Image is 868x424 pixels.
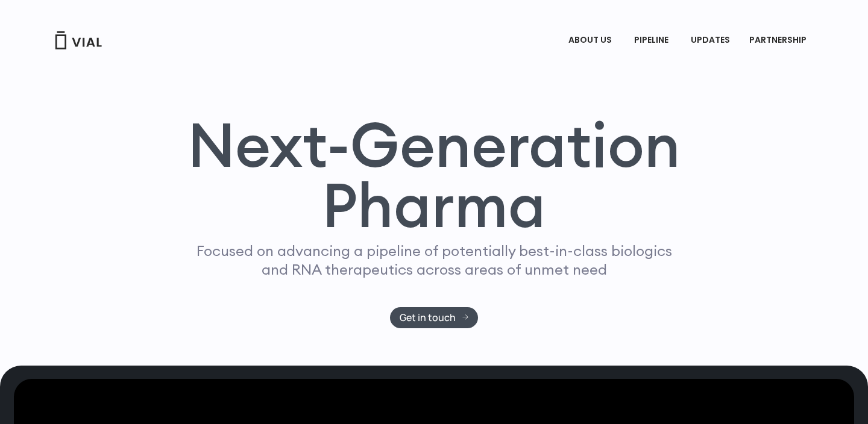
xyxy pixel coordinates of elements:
img: Vial Logo [54,31,102,49]
h1: Next-Generation Pharma [173,114,695,236]
a: ABOUT USMenu Toggle [559,30,624,51]
a: Get in touch [390,307,479,328]
a: UPDATES [681,30,739,51]
span: Get in touch [400,313,456,322]
p: Focused on advancing a pipeline of potentially best-in-class biologics and RNA therapeutics acros... [191,242,677,279]
a: PIPELINEMenu Toggle [624,30,681,51]
a: PARTNERSHIPMenu Toggle [740,30,819,51]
